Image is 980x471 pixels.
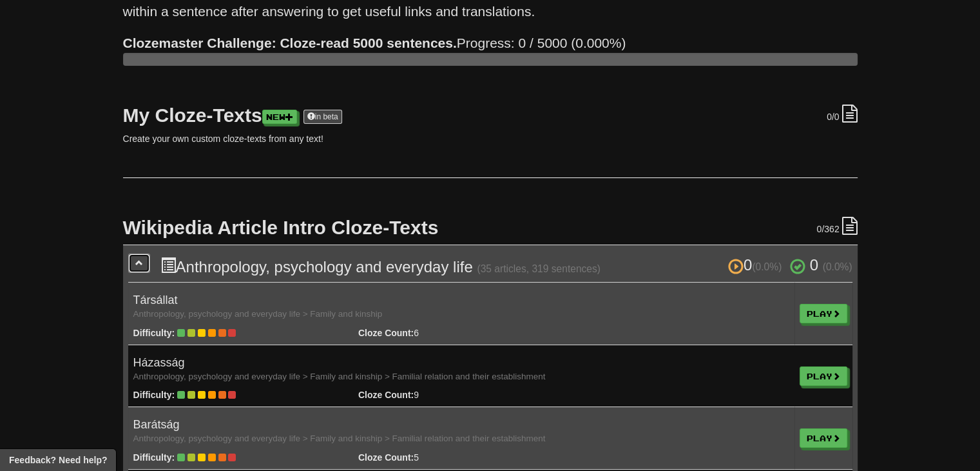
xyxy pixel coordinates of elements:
[349,326,517,339] div: 6
[123,105,858,126] h2: My Cloze-Texts
[800,428,847,448] a: Play
[358,390,414,400] strong: Cloze Count:
[160,257,852,276] h3: Anthropology, psychology and everyday life
[262,110,297,124] a: New
[349,388,517,401] div: 9
[827,112,832,122] span: 0
[823,261,852,272] small: (0.0%)
[816,224,821,234] span: 0
[358,328,414,338] strong: Cloze Count:
[728,256,786,274] span: 0
[9,454,107,466] span: Open feedback widget
[349,451,517,464] div: 5
[303,110,342,124] a: in beta
[123,35,626,50] span: Progress: 0 / 5000 (0.000%)
[123,35,457,50] strong: Clozemaster Challenge: Cloze-read 5000 sentences.
[800,366,847,386] a: Play
[133,357,789,383] h4: Házasság
[827,105,857,123] div: /0
[133,390,175,400] strong: Difficulty:
[752,261,782,272] small: (0.0%)
[133,452,175,463] strong: Difficulty:
[123,217,858,238] h2: Wikipedia Article Intro Cloze-Texts
[810,256,818,274] span: 0
[133,434,546,443] small: Anthropology, psychology and everyday life > Family and kinship > Familial relation and their est...
[816,217,857,235] div: /362
[133,294,789,320] h4: Társállat
[477,263,600,274] small: (35 articles, 319 sentences)
[133,419,789,445] h4: Barátság
[123,132,858,145] p: Create your own custom cloze-texts from any text!
[133,328,175,338] strong: Difficulty:
[133,309,383,319] small: Anthropology, psychology and everyday life > Family and kinship
[358,452,414,463] strong: Cloze Count:
[800,304,847,323] a: Play
[133,372,546,381] small: Anthropology, psychology and everyday life > Family and kinship > Familial relation and their est...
